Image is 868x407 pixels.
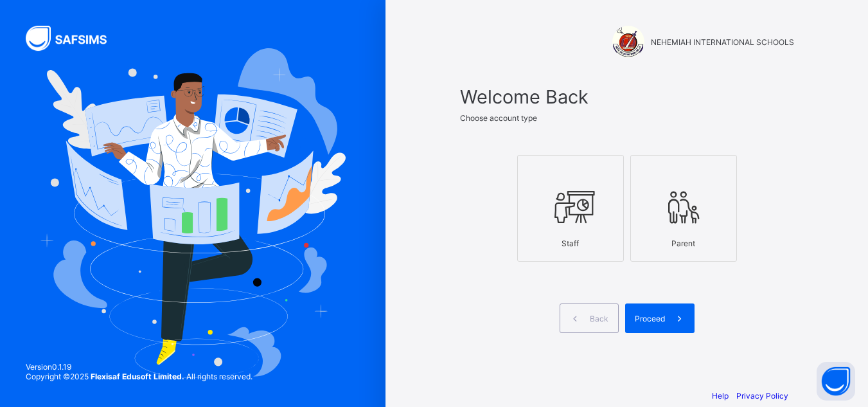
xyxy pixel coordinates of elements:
[26,372,252,381] span: Copyright © 2025 All rights reserved.
[817,362,855,401] button: Open asap
[651,37,794,47] span: NEHEMIAH INTERNATIONAL SCHOOLS
[635,314,665,323] span: Proceed
[460,86,794,108] span: Welcome Back
[26,362,252,372] span: Version 0.1.19
[590,314,608,323] span: Back
[40,48,346,377] img: Hero Image
[637,232,730,255] div: Parent
[460,113,537,123] span: Choose account type
[524,232,617,255] div: Staff
[736,391,788,401] a: Privacy Policy
[712,391,729,401] a: Help
[91,372,184,381] strong: Flexisaf Edusoft Limited.
[26,26,122,51] img: SAFSIMS Logo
